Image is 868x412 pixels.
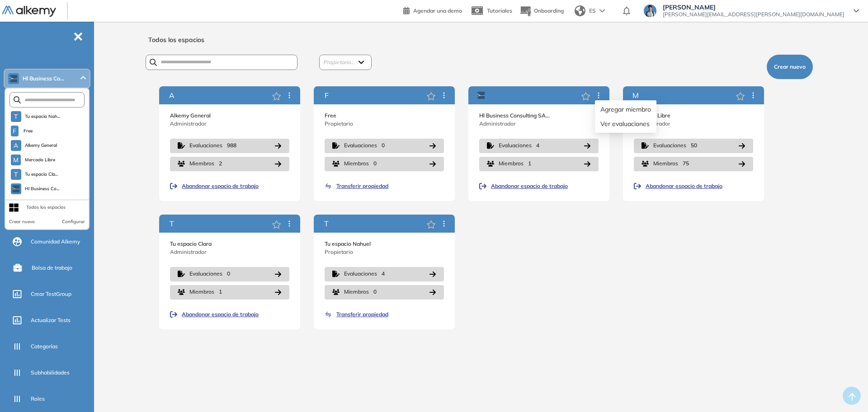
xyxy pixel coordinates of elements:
span: Free [22,127,34,135]
span: M [13,156,19,164]
span: Subhabilidades [31,369,70,377]
span: Alkemy General [25,142,57,149]
p: Propietario [325,248,444,256]
button: Miembros1 [170,285,289,300]
button: Miembros75 [634,157,753,171]
span: Evaluaciones [344,270,377,278]
span: A [14,142,18,149]
span: Miembros [499,159,524,168]
button: Evaluaciones4 [325,267,444,281]
button: Abandonar espacio de trabajo [479,182,568,190]
span: Tu espacio Cla... [25,171,58,178]
span: Miembros [344,159,369,168]
button: Miembros1 [479,157,599,171]
img: https://assets.alkemy.org/workspaces/1802/d452bae4-97f6-47ab-b3bf-1c40240bc960.jpg [477,92,485,99]
p: Administrador [479,120,599,128]
span: ES [589,7,596,15]
img: arrow [599,9,605,13]
span: Abandonar espacio de trabajo [182,310,259,318]
img: https://assets.alkemy.org/workspaces/1802/d452bae4-97f6-47ab-b3bf-1c40240bc960.jpg [12,185,19,192]
button: Miembros0 [325,157,444,171]
button: Abandonar espacio de trabajo [170,182,259,190]
img: Logo [2,6,56,17]
span: Miembros [653,159,678,168]
button: Crear nuevo [9,218,35,225]
span: 0 [373,159,377,168]
span: A [169,90,175,101]
span: Abandonar espacio de trabajo [182,182,259,190]
span: 1 [219,288,222,296]
p: Mercado Libre [634,112,753,120]
p: Administrador [170,248,289,256]
button: Evaluaciones988 [170,139,289,153]
button: Evaluaciones50 [634,139,753,153]
img: https://assets.alkemy.org/workspaces/1802/d452bae4-97f6-47ab-b3bf-1c40240bc960.jpg [10,75,17,82]
span: Agregar miembro [600,105,651,113]
span: 4 [536,141,539,150]
span: Mercado Libre [24,156,56,164]
span: 0 [382,141,385,150]
button: Abandonar espacio de trabajo [634,182,722,190]
span: Tutoriales [487,7,512,14]
p: Hl Business Consulting SA... [479,112,599,120]
span: M [632,90,639,101]
span: Evaluaciones [189,141,222,150]
span: Tu espacio Nah... [25,113,61,120]
p: Administrador [170,120,289,128]
span: 2 [219,159,222,168]
span: Categorías [31,342,58,351]
span: Bolsa de trabajo [32,264,72,272]
button: Evaluaciones0 [325,139,444,153]
span: Abandonar espacio de trabajo [646,182,722,190]
span: Crear TestGroup [31,290,71,298]
span: 75 [683,159,689,168]
span: Roles [31,395,45,403]
span: Comunidad Alkemy [31,238,80,246]
p: Alkemy General [170,112,289,120]
a: Agendar una demo [403,5,462,15]
p: Propietario [325,120,444,128]
span: T [324,218,329,229]
p: Tu espacio Nahuel [325,240,444,248]
span: Agendar una demo [413,7,462,14]
button: Evaluaciones4 [479,139,599,153]
p: Tu espacio Clara [170,240,289,248]
button: Configurar [62,218,85,225]
button: Onboarding [519,1,564,21]
button: Miembros0 [325,285,444,300]
span: 0 [227,270,230,278]
span: F [13,127,16,135]
span: Miembros [189,159,214,168]
span: Transferir propiedad [336,310,388,318]
span: [PERSON_NAME] [663,4,844,11]
span: F [325,90,329,101]
span: 0 [373,288,377,296]
span: T [14,171,18,178]
button: Crear nuevo [767,55,813,79]
img: world [575,5,585,16]
span: Hl Business Co... [25,185,60,192]
p: Administrador [634,120,753,128]
span: 4 [382,270,385,278]
span: T [14,113,18,120]
span: [PERSON_NAME][EMAIL_ADDRESS][PERSON_NAME][DOMAIN_NAME] [663,11,844,18]
span: Evaluaciones [189,270,222,278]
span: Abandonar espacio de trabajo [491,182,568,190]
p: Free [325,112,444,120]
span: Evaluaciones [344,141,377,150]
button: Miembros2 [170,157,289,171]
span: Hl Business Co... [23,75,64,82]
span: Ver evaluaciones [600,120,650,128]
span: 50 [691,141,697,150]
span: Transferir propiedad [336,182,388,190]
span: T [170,218,174,229]
div: Todos los espacios [26,204,66,211]
span: Evaluaciones [653,141,686,150]
span: Evaluaciones [499,141,532,150]
span: Actualizar Tests [31,316,71,324]
span: Propietario... [323,59,355,66]
span: Onboarding [534,7,564,14]
h1: Todos los espacios [148,36,204,44]
button: Evaluaciones0 [170,267,289,281]
span: 1 [528,159,531,168]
